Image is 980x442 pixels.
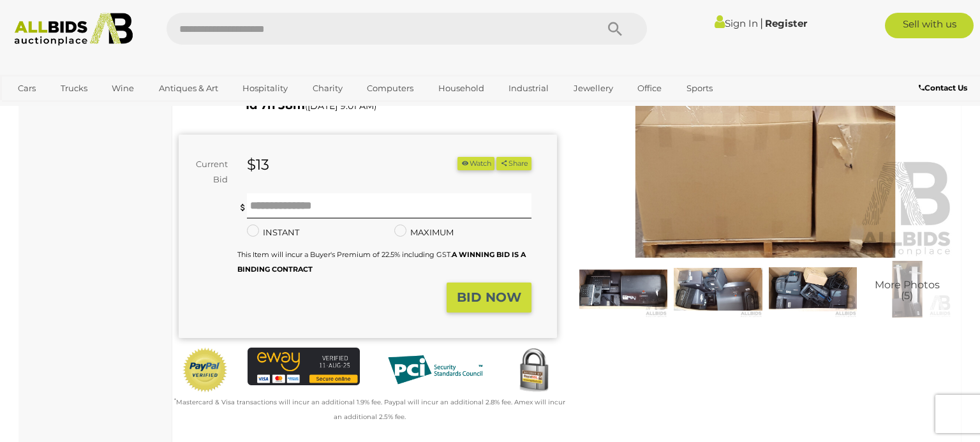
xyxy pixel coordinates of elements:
a: Sign In [715,17,758,29]
li: Watch this item [457,157,494,170]
a: Household [430,78,493,99]
a: Antiques & Art [151,78,226,99]
button: BID NOW [447,283,531,313]
img: Allbids.com.au [8,13,140,46]
img: Official PayPal Seal [182,348,228,393]
a: Industrial [500,78,557,99]
a: Office [629,78,670,99]
img: Bulk Lot of Assorted IT Equipment [863,261,951,318]
a: Computers [359,78,422,99]
button: Watch [457,157,494,170]
span: ( ) [305,101,376,111]
a: Charity [304,78,351,99]
b: Contact Us [919,83,967,92]
strong: $13 [247,156,269,173]
img: eWAY Payment Gateway [248,348,360,385]
small: This Item will incur a Buyer's Premium of 22.5% including GST. [237,250,526,274]
span: More Photos (5) [875,279,940,302]
div: Current Bid [179,157,237,187]
a: Cars [10,78,44,99]
a: [GEOGRAPHIC_DATA] [10,99,117,121]
a: Trucks [52,78,96,99]
img: Bulk Lot of Assorted IT Equipment [769,261,857,318]
img: PCI DSS compliant [379,348,491,392]
button: Search [583,13,647,45]
label: MAXIMUM [394,225,454,240]
a: Hospitality [234,78,296,99]
img: Secured by Rapid SSL [510,348,557,394]
span: | [760,16,763,30]
a: Wine [103,78,142,99]
small: Mastercard & Visa transactions will incur an additional 1.9% fee. Paypal will incur an additional... [174,398,565,421]
a: Register [765,17,807,29]
a: More Photos(5) [863,261,951,318]
a: Sports [678,78,721,99]
a: Jewellery [565,78,621,99]
img: Bulk Lot of Assorted IT Equipment [576,14,954,258]
img: Bulk Lot of Assorted IT Equipment [674,261,762,318]
a: Contact Us [919,81,970,95]
strong: BID NOW [457,290,521,305]
label: INSTANT [247,225,299,240]
img: Bulk Lot of Assorted IT Equipment [579,261,667,318]
a: Sell with us [885,13,974,38]
button: Share [496,157,531,170]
